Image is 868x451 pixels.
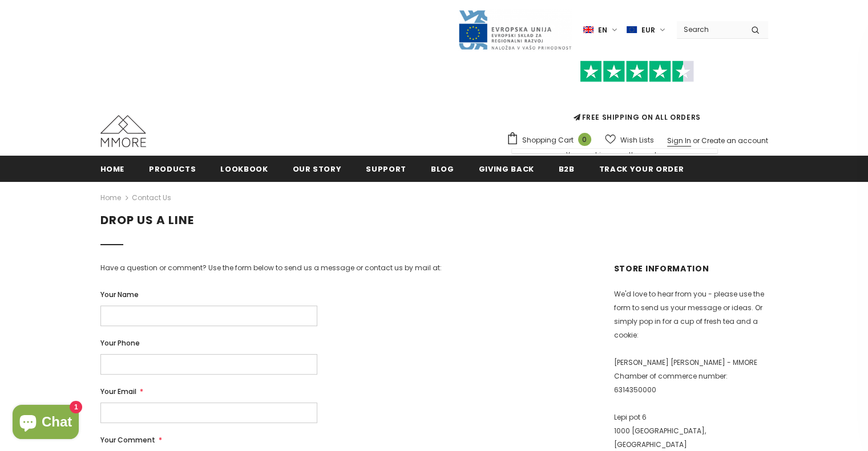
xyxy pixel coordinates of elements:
[9,405,82,442] inbox-online-store-chat: Shopify online store chat
[506,82,768,112] iframe: Customer reviews powered by Trustpilot
[458,25,572,34] a: Javni Razpis
[132,191,171,205] span: Contact us
[677,21,742,38] input: Search Site
[614,369,768,397] p: Chamber of commerce number: 6314350000
[693,136,700,145] span: or
[100,262,483,274] div: Have a question or comment? Use the form below to send us a message or contact us by mail at:
[293,164,342,174] span: Our Story
[583,25,594,35] img: i-lang-1.png
[431,156,454,181] a: Blog
[479,164,534,174] span: Giving back
[479,156,534,181] a: Giving back
[701,136,768,145] a: Create an account
[220,156,268,181] a: Lookbook
[598,25,607,36] span: en
[667,136,691,145] a: Sign In
[100,435,155,445] span: Your Comment
[523,149,706,161] p: Your cart is currently empty.
[149,164,196,174] span: Products
[580,60,694,83] img: Trust Pilot Stars
[605,130,654,150] a: Wish Lists
[149,156,196,181] a: Products
[506,132,597,149] a: Shopping Cart 0
[458,9,572,51] img: Javni Razpis
[614,287,768,342] p: We'd love to hear from you - please use the form to send us your message or ideas. Or simply pop ...
[620,135,654,146] span: Wish Lists
[506,66,768,122] span: FREE SHIPPING ON ALL ORDERS
[599,156,684,181] a: Track your order
[431,164,454,174] span: Blog
[100,213,768,227] h1: DROP US A LINE
[100,115,146,147] img: MMORE Cases
[559,156,575,181] a: B2B
[366,164,406,174] span: support
[559,164,575,174] span: B2B
[100,164,125,174] span: Home
[522,135,574,146] span: Shopping Cart
[599,164,684,174] span: Track your order
[578,133,591,146] span: 0
[100,338,140,348] span: Your Phone
[220,164,268,174] span: Lookbook
[366,156,406,181] a: support
[100,191,121,205] a: Home
[100,387,136,396] span: Your Email
[100,290,139,299] span: Your Name
[614,262,768,275] h4: Store Information
[293,156,342,181] a: Our Story
[641,25,655,36] span: EUR
[100,156,125,181] a: Home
